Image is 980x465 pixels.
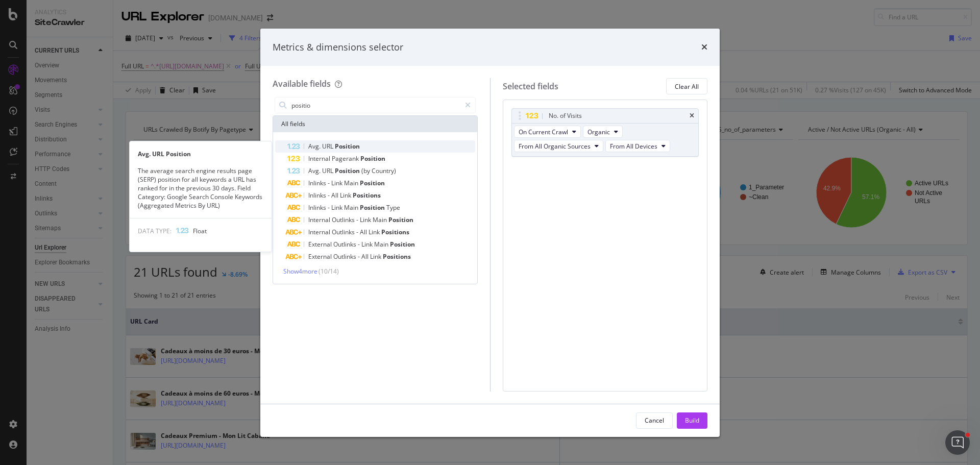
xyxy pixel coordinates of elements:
[356,228,360,236] span: -
[328,179,331,187] span: -
[358,252,361,261] span: -
[519,128,568,136] span: On Current Crawl
[360,179,385,187] span: Position
[373,215,388,224] span: Main
[308,252,333,261] span: External
[308,179,328,187] span: Inlinks
[308,142,322,151] span: Avg.
[29,16,50,25] div: v 4.0.25
[677,412,707,429] button: Build
[388,215,413,224] span: Position
[322,142,335,151] span: URL
[587,128,610,136] span: Organic
[381,228,409,236] span: Positions
[332,215,356,224] span: Outlinks
[514,126,581,138] button: On Current Crawl
[308,191,328,200] span: Inlinks
[328,191,331,200] span: -
[322,166,335,175] span: URL
[361,240,374,249] span: Link
[374,240,390,249] span: Main
[361,166,372,175] span: (by
[308,228,332,236] span: Internal
[353,191,381,200] span: Positions
[372,166,396,175] span: Country)
[335,142,360,151] span: Position
[318,267,339,276] span: ( 10 / 14 )
[701,41,707,54] div: times
[328,203,331,212] span: -
[130,150,272,158] div: Avg. URL Position
[260,29,720,437] div: modal
[503,81,558,92] div: Selected fields
[685,416,699,425] div: Build
[308,203,328,212] span: Inlinks
[333,240,358,249] span: Outlinks
[332,228,356,236] span: Outlinks
[335,166,361,175] span: Position
[358,240,361,249] span: -
[331,203,344,212] span: Link
[356,215,360,224] span: -
[511,108,699,157] div: No. of VisitstimesOn Current CrawlOrganicFrom All Organic SourcesFrom All Devices
[360,154,385,163] span: Position
[283,267,317,276] span: Show 4 more
[332,154,360,163] span: Pagerank
[945,430,970,455] iframe: Intercom live chat
[308,166,322,175] span: Avg.
[344,179,360,187] span: Main
[273,41,403,54] div: Metrics & dimensions selector
[333,252,358,261] span: Outlinks
[360,215,373,224] span: Link
[28,59,36,67] img: tab_domain_overview_orange.svg
[519,142,591,151] span: From All Organic Sources
[370,252,383,261] span: Link
[645,416,664,425] div: Cancel
[27,27,112,35] div: Domain: [DOMAIN_NAME]
[273,116,477,132] div: All fields
[360,203,386,212] span: Position
[390,240,415,249] span: Position
[690,113,694,119] div: times
[360,228,369,236] span: All
[369,228,381,236] span: Link
[666,78,707,94] button: Clear All
[514,140,603,152] button: From All Organic Sources
[102,59,110,67] img: tab_keywords_by_traffic_grey.svg
[308,154,332,163] span: Internal
[130,166,272,210] div: The average search engine results page (SERP) position for all keywords a URL has ranked for in t...
[549,111,582,121] div: No. of Visits
[331,191,340,200] span: All
[273,78,331,89] div: Available fields
[583,126,623,138] button: Organic
[605,140,670,152] button: From All Devices
[610,142,657,151] span: From All Devices
[308,215,332,224] span: Internal
[636,412,673,429] button: Cancel
[344,203,360,212] span: Main
[290,97,460,113] input: Search by field name
[16,27,24,35] img: website_grey.svg
[675,82,699,91] div: Clear All
[383,252,411,261] span: Positions
[16,16,24,25] img: logo_orange.svg
[340,191,353,200] span: Link
[361,252,370,261] span: All
[113,60,172,67] div: Keywords by Traffic
[308,240,333,249] span: External
[386,203,400,212] span: Type
[39,60,91,67] div: Domain Overview
[331,179,344,187] span: Link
